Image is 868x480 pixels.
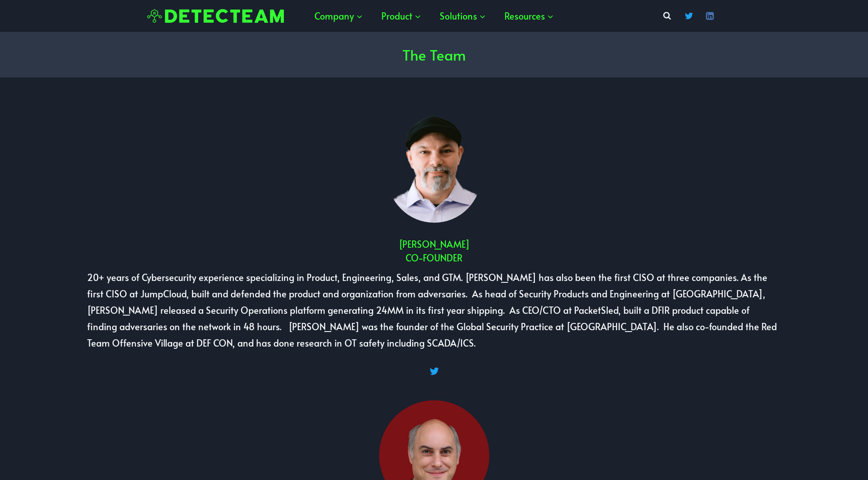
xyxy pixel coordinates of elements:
[87,237,781,265] h2: [PERSON_NAME] Co-Founder
[87,269,781,351] p: 20+ years of Cybersecurity experience specializing in Product, Engineering, Sales, and GTM. [PERS...
[431,2,495,30] a: Solutions
[701,7,719,25] a: Linkedin
[440,8,486,24] span: Solutions
[305,2,563,30] nav: Primary Navigation
[402,44,466,66] h1: The Team
[305,2,372,30] a: Company
[372,2,431,30] a: Product
[314,8,363,24] span: Company
[381,8,421,24] span: Product
[680,7,698,25] a: Twitter
[504,8,554,24] span: Resources
[659,8,675,24] button: View Search Form
[147,9,284,23] img: Detecteam
[495,2,563,30] a: Resources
